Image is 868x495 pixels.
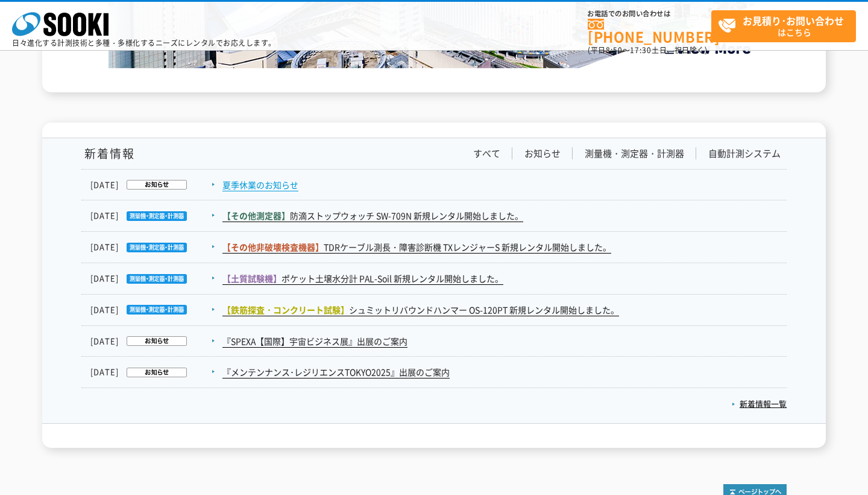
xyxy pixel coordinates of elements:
[119,211,187,221] img: 測量機・測定器・計測器
[90,241,221,254] dt: [DATE]
[222,241,611,254] a: 【その他非破壊検査機器】TDRケーブル測長・障害診断機 TXレンジャーS 新規レンタル開始しました。
[718,11,855,41] span: はこちら
[90,366,221,378] dt: [DATE]
[119,305,187,315] img: 測量機・測定器・計測器
[90,335,221,348] dt: [DATE]
[119,336,187,346] img: お知らせ
[222,272,503,285] a: 【土質試験機】ポケット土壌水分計 PAL-Soil 新規レンタル開始しました。
[222,366,450,378] a: 『メンテンナンス･レジリエンスTOKYO2025』出展のご案内
[222,179,298,191] a: 夏季休業のお知らせ
[119,180,187,190] img: お知らせ
[222,335,407,348] a: 『SPEXA【国際】宇宙ビジネス展』出展のご案内
[222,209,523,222] a: 【その他測定器】防滴ストップウォッチ SW-709N 新規レンタル開始しました。
[524,147,561,160] a: お知らせ
[222,304,619,316] a: 【鉄筋探査・コンクリート試験】シュミットリバウンドハンマー OS-120PT 新規レンタル開始しました。
[588,45,707,56] span: (平日 ～ 土日、祝日除く)
[585,147,684,160] a: 測量機・測定器・計測器
[90,304,221,316] dt: [DATE]
[119,243,187,252] img: 測量機・測定器・計測器
[222,272,281,284] span: 【土質試験機】
[630,45,652,56] span: 17:30
[222,209,290,222] span: 【その他測定器】
[588,10,711,18] span: お電話でのお問い合わせは
[119,274,187,284] img: 測量機・測定器・計測器
[108,56,759,67] a: Create the Future
[588,19,711,43] a: [PHONE_NUMBER]
[119,368,187,377] img: お知らせ
[12,39,276,46] p: 日々進化する計測技術と多種・多様化するニーズにレンタルでお応えします。
[90,209,221,222] dt: [DATE]
[743,13,844,28] strong: お見積り･お問い合わせ
[732,398,787,409] a: 新着情報一覧
[81,147,135,160] h1: 新着情報
[222,304,349,316] span: 【鉄筋探査・コンクリート試験】
[90,179,221,191] dt: [DATE]
[90,272,221,285] dt: [DATE]
[606,45,623,56] span: 8:50
[222,241,324,253] span: 【その他非破壊検査機器】
[473,147,500,160] a: すべて
[708,147,781,160] a: 自動計測システム
[711,10,856,42] a: お見積り･お問い合わせはこちら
